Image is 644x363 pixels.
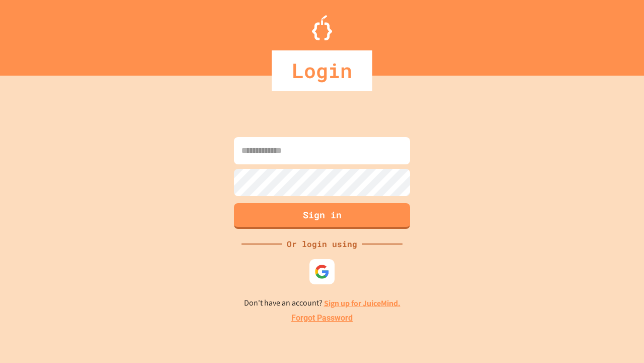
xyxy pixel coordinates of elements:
[282,238,362,250] div: Or login using
[244,297,400,310] p: Don't have an account?
[272,50,372,91] div: Login
[324,298,400,309] a: Sign up for JuiceMind.
[234,203,410,229] button: Sign in
[312,15,332,40] img: Logo.svg
[314,264,330,279] img: google-icon.svg
[291,312,353,324] a: Forgot Password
